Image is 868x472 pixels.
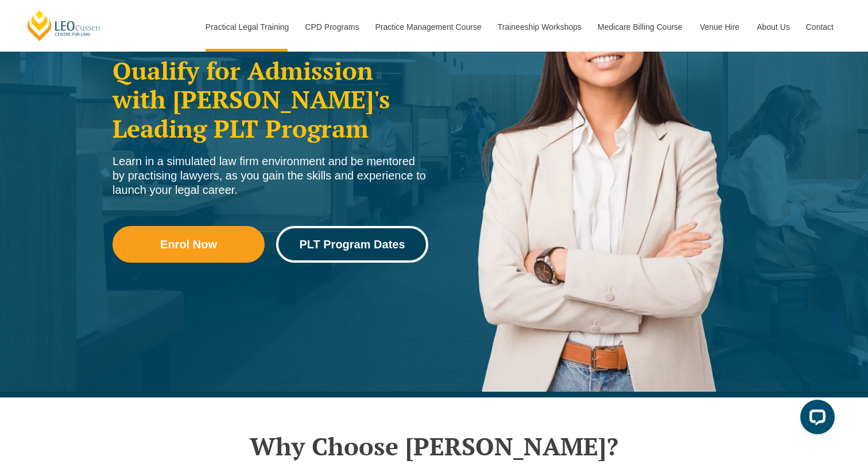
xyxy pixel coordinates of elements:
div: Learn in a simulated law firm environment and be mentored by practising lawyers, as you gain the ... [113,154,428,197]
span: PLT Program Dates [299,239,405,250]
a: Medicare Billing Course [589,2,691,52]
a: Practice Management Course [367,2,489,52]
a: Traineeship Workshops [489,2,589,52]
a: PLT Program Dates [276,226,428,263]
h2: Why Choose [PERSON_NAME]? [107,432,761,461]
a: Contact [797,2,842,52]
span: Enrol Now [160,239,217,250]
iframe: LiveChat chat widget [791,395,839,443]
h2: Qualify for Admission with [PERSON_NAME]'s Leading PLT Program [113,56,428,143]
a: Enrol Now [113,226,265,263]
a: Practical Legal Training [197,2,297,52]
a: CPD Programs [296,2,366,52]
a: About Us [748,2,797,52]
a: [PERSON_NAME] Centre for Law [26,9,102,42]
a: Venue Hire [691,2,748,52]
